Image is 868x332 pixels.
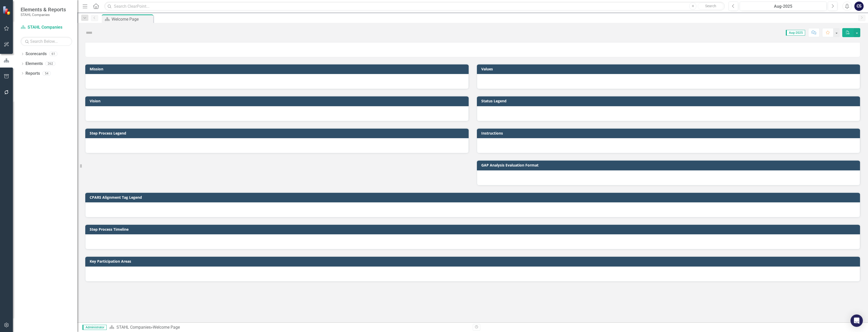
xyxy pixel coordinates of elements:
small: STAHL Companies [21,13,66,17]
div: Open Intercom Messenger [850,314,863,327]
h3: CPARS Alignment Tag Legend [90,195,857,199]
img: ClearPoint Strategy [2,5,12,15]
div: Welcome Page [112,16,152,22]
a: STAHL Companies [21,24,72,30]
h3: Vision [90,99,466,103]
div: » [109,325,469,330]
h3: Values [481,67,858,71]
a: Reports [26,71,40,77]
div: 61 [49,52,57,56]
h3: Key Participation Areas [90,259,857,263]
span: Aug-2025 [786,30,805,36]
div: 54 [43,71,51,76]
h3: Mission [90,67,466,71]
a: Scorecards [26,51,47,57]
h3: GAP Analysis Evaluation Format [481,163,858,167]
span: Search [705,4,716,8]
h3: Instructions [481,131,858,135]
input: Search Below... [21,37,72,46]
button: Aug-2025 [740,2,827,11]
input: Search ClearPoint... [104,2,725,11]
h3: Status Legend [481,99,858,103]
div: Aug-2025 [741,3,825,10]
span: Elements & Reports [21,6,66,13]
button: Search [698,3,723,10]
span: Administrator [82,325,107,330]
a: STAHL Companies [116,325,151,330]
h3: Step Process Timeline [90,227,857,231]
a: Elements [26,61,43,67]
div: 262 [45,62,55,66]
button: CS [854,2,864,11]
img: Not Defined [85,29,93,37]
div: Welcome Page [153,325,180,330]
h3: Step Process Legend [90,131,466,135]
